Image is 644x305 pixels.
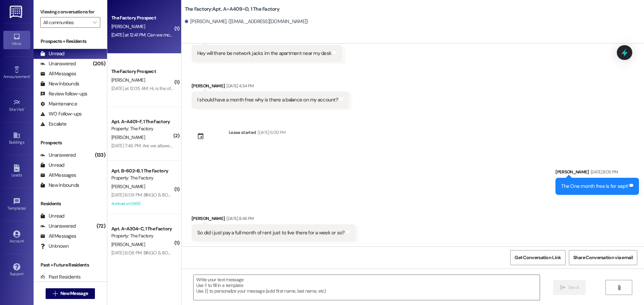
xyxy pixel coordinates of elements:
[616,285,622,290] i: 
[40,223,76,230] div: Unanswered
[3,196,30,214] a: Templates •
[60,290,88,297] span: New Message
[91,59,107,69] div: (205)
[40,90,87,97] div: Review follow-ups
[26,205,27,210] span: •
[197,229,345,236] div: So did i just pay a full month of rent just to live there for a week or so?
[111,77,145,83] span: [PERSON_NAME]
[40,243,69,250] div: Unknown
[111,125,173,132] div: Property: The Factory
[192,82,349,92] div: [PERSON_NAME]
[185,6,279,13] b: The Factory: Apt. A~A409~D, 1 The Factory
[560,285,565,290] i: 
[111,143,243,149] div: [DATE] 7:46 PM: Are we allowed to put up wall shelves in our rooms?
[111,241,145,247] span: [PERSON_NAME]
[111,200,174,208] div: Archived on [DATE]
[10,6,23,18] img: ResiDesk Logo
[3,31,30,49] a: Inbox
[40,100,77,107] div: Maintenance
[111,14,173,21] div: The Factory Prospect
[3,261,30,279] a: Support
[46,288,95,299] button: New Message
[197,50,331,57] div: Hey will there be network jacks im the apartment near my desk
[111,134,145,140] span: [PERSON_NAME]
[111,232,173,239] div: Property: The Factory
[515,254,561,261] span: Get Conversation Link
[40,60,76,67] div: Unanswered
[40,121,66,128] div: Escalate
[93,150,107,160] div: (133)
[197,96,338,103] div: I should have a month free why is there a balance on my account?
[111,183,145,189] span: [PERSON_NAME]
[111,32,298,38] div: [DATE] at 12:41 PM: Can we move in [DATE]? We didn't get any information on what room she is in.
[53,291,58,296] i: 
[40,110,82,118] div: WO Follow-ups
[185,18,308,25] div: [PERSON_NAME]. ([EMAIL_ADDRESS][DOMAIN_NAME])
[40,80,79,87] div: New Inbounds
[256,129,285,136] div: [DATE] 6:00 PM
[24,106,25,111] span: •
[40,213,64,220] div: Unread
[111,225,173,232] div: Apt. A~A304~C, 1 The Factory
[111,85,205,91] div: [DATE] at 12:05 AM: Hi, is the office open [DATE]?
[3,130,30,148] a: Buildings
[40,233,76,240] div: All Messages
[111,118,173,125] div: Apt. A~A401~F, 1 The Factory
[40,162,64,169] div: Unread
[229,129,256,136] div: Lease started
[111,174,173,181] div: Property: The Factory
[3,162,30,180] a: Leads
[34,139,107,146] div: Prospects
[30,73,31,78] span: •
[95,221,107,231] div: (72)
[3,228,30,246] a: Account
[40,274,81,281] div: Past Residents
[111,192,386,198] div: [DATE] 6:09 PM: BINGO & BONDING STARTS NOW!! Kick off your school year RIGHT by making new life-l...
[561,183,628,190] div: The One month free is for sept!
[569,250,637,265] button: Share Conversation via email
[34,38,107,45] div: Prospects + Residents
[34,200,107,207] div: Residents
[40,152,76,159] div: Unanswered
[93,20,97,25] i: 
[40,182,79,189] div: New Inbounds
[589,168,618,175] div: [DATE] 8:05 PM
[510,250,565,265] button: Get Conversation Link
[111,167,173,174] div: Apt. B~602~B, 1 The Factory
[40,7,100,17] label: Viewing conversations for
[43,17,90,28] input: All communities
[555,168,639,178] div: [PERSON_NAME]
[553,280,586,295] button: Send
[34,261,107,269] div: Past + Future Residents
[40,172,76,179] div: All Messages
[111,68,173,75] div: The Factory Prospect
[225,215,254,222] div: [DATE] 8:46 PM
[40,50,64,57] div: Unread
[225,82,254,89] div: [DATE] 4:34 PM
[111,23,145,29] span: [PERSON_NAME]
[111,250,386,256] div: [DATE] 6:08 PM: BINGO & BONDING STARTS NOW!! Kick off your school year RIGHT by making new life-l...
[40,70,76,77] div: All Messages
[3,97,30,115] a: Site Visit •
[568,284,579,291] span: Send
[573,254,633,261] span: Share Conversation via email
[192,215,356,224] div: [PERSON_NAME]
